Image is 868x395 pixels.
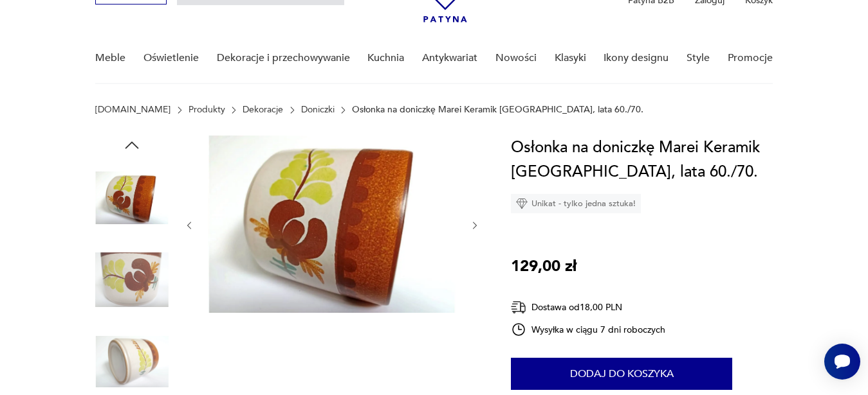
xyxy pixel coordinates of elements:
[217,33,350,83] a: Dekoracje i przechowywanie
[516,198,528,209] img: Ikona diamentu
[511,299,665,315] div: Dostawa od 18,00 PLN
[555,33,586,83] a: Klasyki
[511,136,782,184] h1: Osłonka na doniczkę Marei Keramik [GEOGRAPHIC_DATA], lata 60./70.
[495,33,537,83] a: Nowości
[511,299,526,315] img: Ikona dostawy
[95,105,171,115] a: [DOMAIN_NAME]
[604,33,669,83] a: Ikony designu
[95,161,169,234] img: Zdjęcie produktu Osłonka na doniczkę Marei Keramik Niemcy, lata 60./70.
[95,33,125,83] a: Meble
[189,105,225,115] a: Produkty
[208,136,456,313] img: Zdjęcie produktu Osłonka na doniczkę Marei Keramik Niemcy, lata 60./70.
[687,33,710,83] a: Style
[95,243,169,317] img: Zdjęcie produktu Osłonka na doniczkę Marei Keramik Niemcy, lata 60./70.
[511,254,577,279] p: 129,00 zł
[728,33,773,83] a: Promocje
[143,33,199,83] a: Oświetlenie
[243,105,283,115] a: Dekoracje
[422,33,477,83] a: Antykwariat
[352,105,643,115] p: Osłonka na doniczkę Marei Keramik [GEOGRAPHIC_DATA], lata 60./70.
[511,194,641,213] div: Unikat - tylko jedna sztuka!
[511,322,665,337] div: Wysyłka w ciągu 7 dni roboczych
[367,33,404,83] a: Kuchnia
[301,105,335,115] a: Doniczki
[511,358,732,390] button: Dodaj do koszyka
[824,344,860,380] iframe: Smartsupp widget button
